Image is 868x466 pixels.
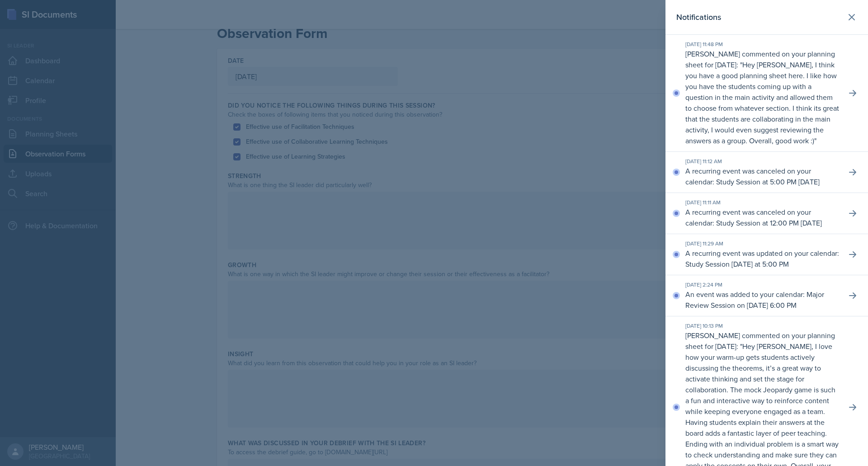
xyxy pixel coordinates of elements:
[685,207,839,228] p: A recurring event was canceled on your calendar: Study Session at 12:00 PM [DATE]
[685,165,839,187] p: A recurring event was canceled on your calendar: Study Session at 5:00 PM [DATE]
[685,248,839,269] p: A recurring event was updated on your calendar: Study Session [DATE] at 5:00 PM
[685,40,839,48] div: [DATE] 11:48 PM
[676,11,721,24] h2: Notifications
[685,157,839,165] div: [DATE] 11:12 AM
[685,322,839,330] div: [DATE] 10:13 PM
[685,281,839,289] div: [DATE] 2:24 PM
[685,289,839,311] p: An event was added to your calendar: Major Review Session on [DATE] 6:00 PM
[685,198,839,207] div: [DATE] 11:11 AM
[685,48,839,146] p: [PERSON_NAME] commented on your planning sheet for [DATE]: " "
[685,60,839,146] p: Hey [PERSON_NAME], I think you have a good planning sheet here. I like how you have the students ...
[685,240,839,248] div: [DATE] 11:29 AM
